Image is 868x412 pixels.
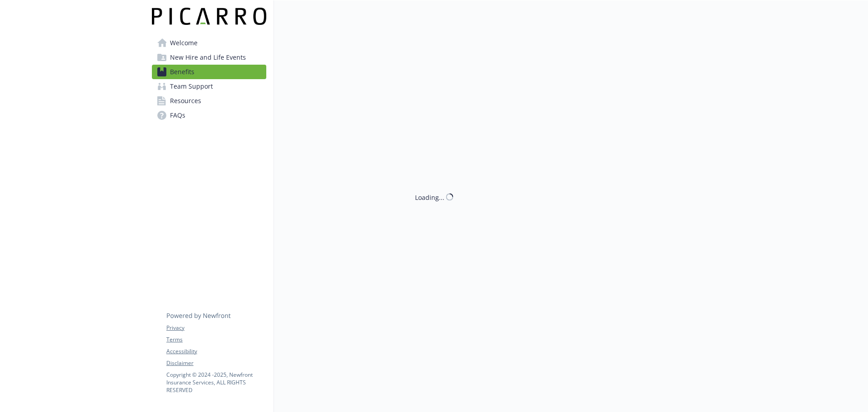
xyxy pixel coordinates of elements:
[170,79,213,94] span: Team Support
[166,359,266,367] a: Disclaimer
[166,371,266,394] p: Copyright © 2024 - 2025 , Newfront Insurance Services, ALL RIGHTS RESERVED
[166,347,266,355] a: Accessibility
[170,94,201,108] span: Resources
[152,79,266,94] a: Team Support
[170,108,185,123] span: FAQs
[152,50,266,65] a: New Hire and Life Events
[152,65,266,79] a: Benefits
[152,108,266,123] a: FAQs
[166,324,266,332] a: Privacy
[415,192,444,202] div: Loading...
[170,50,246,65] span: New Hire and Life Events
[170,65,194,79] span: Benefits
[170,36,198,50] span: Welcome
[152,94,266,108] a: Resources
[152,36,266,50] a: Welcome
[166,336,266,344] a: Terms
